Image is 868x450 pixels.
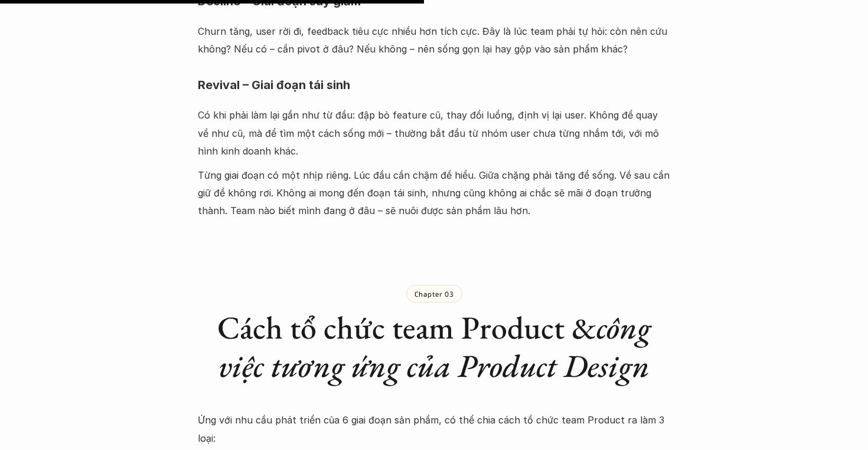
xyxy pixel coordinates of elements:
p: Từng giai đoạn có một nhịp riêng. Lúc đầu cần chậm để hiểu. Giữa chặng phải tăng để sống. Về sau ... [198,166,670,220]
em: công việc tương ứng của Product Design [218,307,658,386]
h4: Revival – Giai đoạn tái sinh [198,70,670,100]
h1: Cách tổ chức team Product & [198,308,670,385]
p: Có khi phải làm lại gần như từ đầu: đập bỏ feature cũ, thay đổi luồng, định vị lại user. Không để... [198,106,670,160]
p: Ứng với nhu cầu phát triển của 6 giai đoạn sản phẩm, có thể chia cách tổ chức team Product ra làm... [198,411,670,447]
p: Chapter 03 [415,290,454,298]
p: Churn tăng, user rời đi, feedback tiêu cực nhiều hơn tích cực. Đây là lúc team phải tự hỏi: còn n... [198,22,670,58]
